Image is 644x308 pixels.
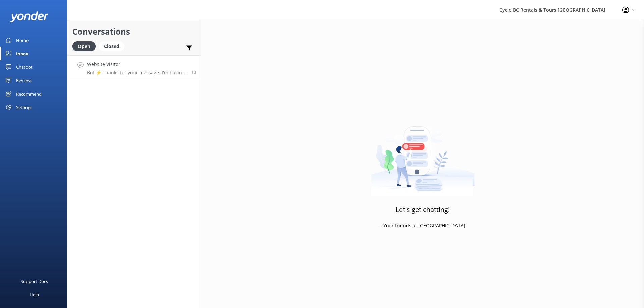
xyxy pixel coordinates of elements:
[16,34,29,47] div: Home
[99,41,124,51] div: Closed
[72,42,99,50] a: Open
[16,101,32,114] div: Settings
[16,47,29,60] div: Inbox
[10,11,49,22] img: yonder-white-logo.png
[371,112,475,196] img: artwork of a man stealing a conversation from at giant smartphone
[380,222,465,229] p: - Your friends at [GEOGRAPHIC_DATA]
[87,61,186,68] h4: Website Visitor
[99,42,128,50] a: Closed
[16,74,32,87] div: Reviews
[191,69,196,75] span: Oct 12 2025 12:05pm (UTC -07:00) America/Tijuana
[21,274,48,288] div: Support Docs
[396,204,450,215] h3: Let's get chatting!
[87,70,186,76] p: Bot: ⚡ Thanks for your message. I'm having a difficult time finding the right answer for you. Ple...
[72,25,196,38] h2: Conversations
[67,55,201,80] a: Website VisitorBot:⚡ Thanks for your message. I'm having a difficult time finding the right answe...
[16,60,33,74] div: Chatbot
[16,87,42,101] div: Recommend
[30,288,39,301] div: Help
[72,41,96,51] div: Open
